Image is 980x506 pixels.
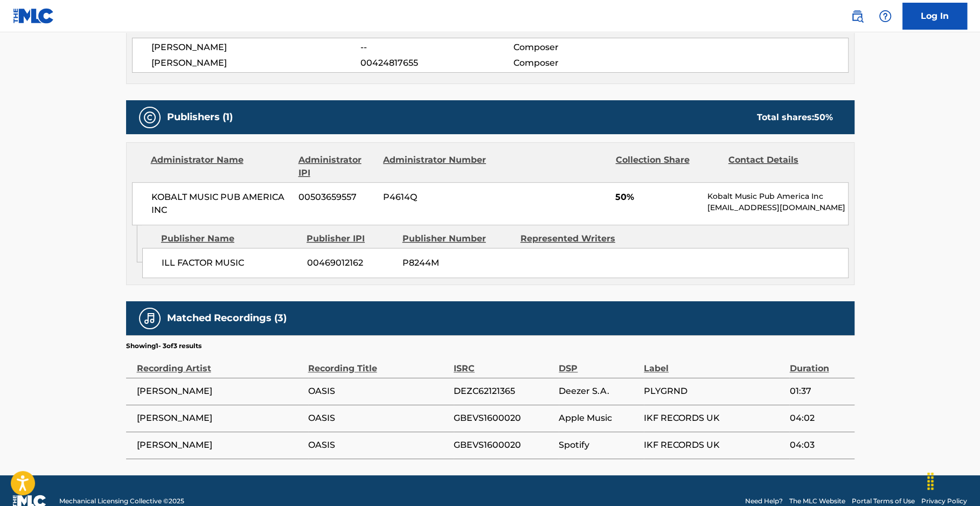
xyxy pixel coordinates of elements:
img: help [879,10,892,23]
div: Collection Share [615,154,720,179]
span: -- [360,41,513,54]
div: Publisher Name [161,232,298,245]
h5: Matched Recordings (3) [167,312,287,324]
span: Composer [513,57,653,70]
img: MLC Logo [13,8,54,24]
span: [PERSON_NAME] [151,57,360,70]
div: Recording Artist [137,351,303,375]
p: Kobalt Music Pub America Inc [707,191,847,202]
span: Spotify [559,439,638,452]
div: DSP [559,351,638,375]
span: 01:37 [789,385,849,398]
img: Matched Recordings [143,312,156,325]
div: Drag [922,465,939,497]
img: Publishers [143,111,156,124]
div: Total shares: [757,111,833,124]
span: OASIS [308,412,448,425]
span: 00469012162 [307,257,394,269]
span: [PERSON_NAME] [137,385,303,398]
div: Recording Title [308,351,448,375]
div: Represented Writers [520,232,630,245]
div: Administrator Name [151,154,290,179]
a: Privacy Policy [921,496,967,506]
span: Composer [513,41,653,54]
div: Administrator Number [383,154,488,179]
div: Help [874,5,896,27]
a: The MLC Website [789,496,845,506]
span: [PERSON_NAME] [137,412,303,425]
a: Need Help? [745,496,783,506]
span: P8244M [402,257,512,269]
span: DEZC62121365 [454,385,553,398]
div: Publisher IPI [307,232,394,245]
a: Portal Terms of Use [852,496,915,506]
span: Mechanical Licensing Collective © 2025 [59,496,184,506]
span: 50 % [814,112,833,122]
a: Public Search [846,5,868,27]
iframe: Chat Widget [926,454,980,506]
p: Showing 1 - 3 of 3 results [126,341,201,351]
div: Administrator IPI [298,154,375,179]
div: Duration [789,351,849,375]
span: [PERSON_NAME] [137,439,303,452]
h5: Publishers (1) [167,111,233,123]
span: PLYGRND [644,385,784,398]
span: 00503659557 [298,191,375,204]
span: 00424817655 [360,57,513,70]
span: Deezer S.A. [559,385,638,398]
span: IKF RECORDS UK [644,439,784,452]
span: KOBALT MUSIC PUB AMERICA INC [151,191,291,217]
span: Apple Music [559,412,638,425]
span: ILL FACTOR MUSIC [162,257,299,269]
span: 50% [615,191,699,204]
div: Publisher Number [402,232,512,245]
a: Log In [902,3,967,30]
span: 04:03 [789,439,849,452]
p: [EMAIL_ADDRESS][DOMAIN_NAME] [707,202,847,213]
div: Label [644,351,784,375]
span: OASIS [308,385,448,398]
span: OASIS [308,439,448,452]
span: GBEVS1600020 [454,412,553,425]
img: search [851,10,864,23]
span: [PERSON_NAME] [151,41,360,54]
div: Contact Details [728,154,833,179]
span: P4614Q [383,191,488,204]
span: 04:02 [789,412,849,425]
div: ISRC [454,351,553,375]
span: GBEVS1600020 [454,439,553,452]
span: IKF RECORDS UK [644,412,784,425]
